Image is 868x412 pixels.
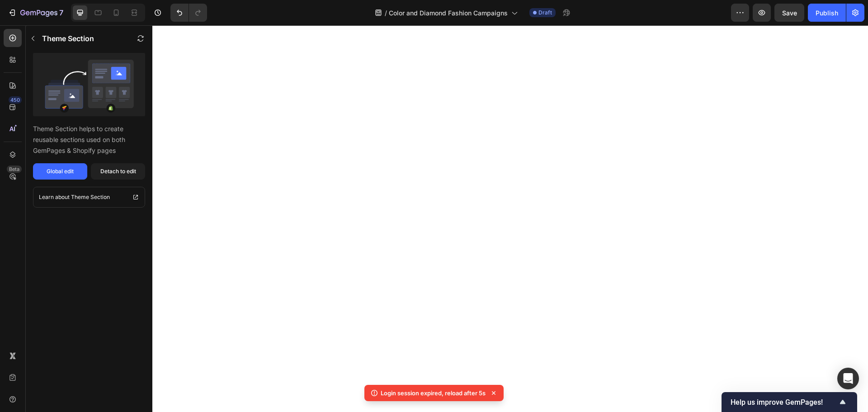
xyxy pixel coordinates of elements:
[9,96,22,104] div: 450
[170,4,207,22] div: Undo/Redo
[389,8,508,18] span: Color and Diamond Fashion Campaigns
[100,167,136,175] div: Detach to edit
[33,163,87,180] button: Global edit
[731,398,837,407] span: Help us improve GemPages!
[816,8,838,18] div: Publish
[774,4,804,22] button: Save
[59,7,63,18] p: 7
[33,123,145,156] p: Theme Section helps to create reusable sections used on both GemPages & Shopify pages
[152,25,868,412] iframe: Design area
[782,9,797,17] span: Save
[731,397,848,407] button: Show survey - Help us improve GemPages!
[385,8,387,18] span: /
[42,33,94,44] p: Theme Section
[47,167,74,175] div: Global edit
[91,163,145,180] button: Detach to edit
[71,193,110,202] p: Theme Section
[39,193,70,202] p: Learn about
[808,4,846,22] button: Publish
[33,187,145,208] a: Learn about Theme Section
[381,388,486,398] p: Login session expired, reload after 5s
[4,4,67,22] button: 7
[7,166,22,173] div: Beta
[538,9,552,17] span: Draft
[837,368,859,389] div: Open Intercom Messenger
